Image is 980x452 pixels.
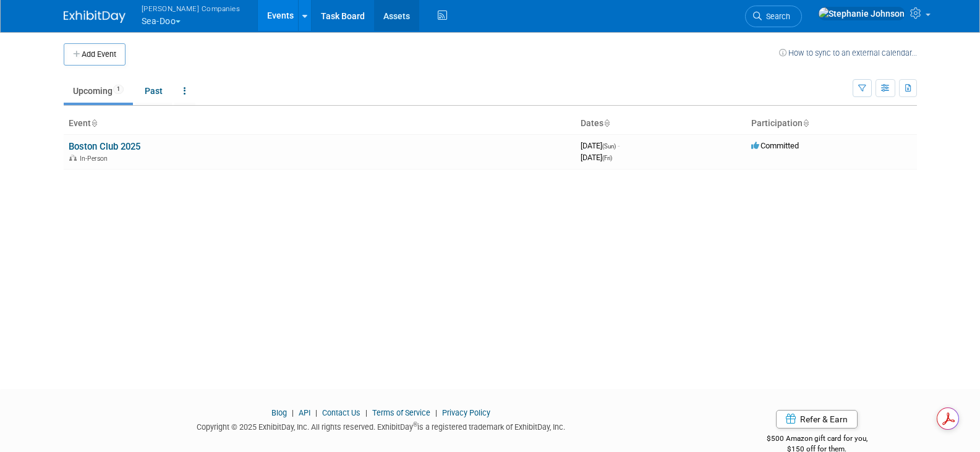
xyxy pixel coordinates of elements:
th: Dates [576,113,746,134]
a: Terms of Service [372,408,430,417]
span: | [312,408,320,417]
th: Event [64,113,576,134]
a: Sort by Participation Type [803,118,809,128]
span: - [618,141,620,150]
span: Committed [751,141,799,150]
a: Blog [271,408,287,417]
a: Boston Club 2025 [69,141,140,152]
span: | [289,408,297,417]
div: Copyright © 2025 ExhibitDay, Inc. All rights reserved. ExhibitDay is a registered trademark of Ex... [64,419,699,433]
img: In-Person Event [69,155,77,161]
a: Sort by Start Date [603,118,610,128]
a: Privacy Policy [442,408,490,417]
span: Search [762,12,790,21]
a: Contact Us [322,408,360,417]
a: Refer & Earn [776,410,858,429]
span: 1 [113,85,124,94]
span: [DATE] [581,141,620,150]
span: In-Person [80,155,111,163]
a: Upcoming1 [64,79,133,103]
a: Past [135,79,172,103]
img: Stephanie Johnson [818,7,905,20]
span: (Fri) [602,155,612,161]
th: Participation [746,113,917,134]
img: ExhibitDay [64,11,126,23]
span: (Sun) [602,143,616,150]
span: [PERSON_NAME] Companies [142,2,241,15]
a: How to sync to an external calendar... [779,48,917,58]
span: | [362,408,370,417]
a: API [299,408,310,417]
sup: ® [413,421,417,428]
a: Search [745,6,802,27]
a: Sort by Event Name [91,118,97,128]
span: [DATE] [581,153,612,162]
button: Add Event [64,43,126,66]
span: | [432,408,440,417]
